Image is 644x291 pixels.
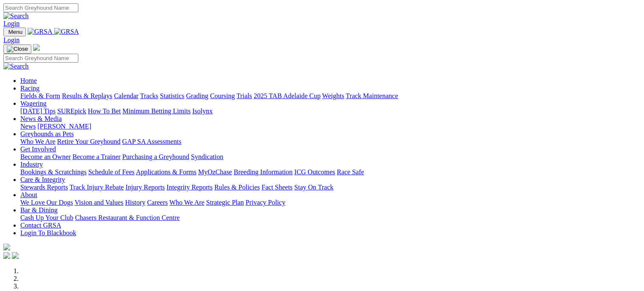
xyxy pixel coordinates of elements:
[20,92,60,99] a: Fields & Form
[3,3,78,12] input: Search
[3,44,31,54] button: Toggle navigation
[214,184,260,191] a: Rules & Policies
[75,199,123,206] a: Vision and Values
[198,168,232,176] a: MyOzChase
[20,214,641,222] div: Bar & Dining
[20,222,61,229] a: Contact GRSA
[20,191,37,198] a: About
[7,46,28,52] img: Close
[20,123,641,130] div: News & Media
[3,252,10,259] img: facebook.svg
[20,176,65,183] a: Care & Integrity
[20,138,55,145] a: Who We Are
[20,168,641,176] div: Industry
[12,252,19,259] img: twitter.svg
[62,92,112,99] a: Results & Replays
[236,92,252,99] a: Trials
[33,44,40,51] img: logo-grsa-white.png
[54,28,79,36] img: GRSA
[125,199,145,206] a: History
[3,27,26,36] button: Toggle navigation
[122,153,189,160] a: Purchasing a Greyhound
[20,161,43,168] a: Industry
[20,77,37,84] a: Home
[140,92,158,99] a: Tracks
[3,36,19,44] a: Login
[20,145,56,153] a: Get Involved
[37,123,91,130] a: [PERSON_NAME]
[20,85,39,92] a: Racing
[20,153,71,160] a: Become an Owner
[191,153,223,160] a: Syndication
[20,107,55,115] a: [DATE] Tips
[20,206,58,214] a: Bar & Dining
[20,184,641,191] div: Care & Integrity
[322,92,344,99] a: Weights
[262,184,293,191] a: Fact Sheets
[8,29,22,35] span: Menu
[136,168,196,176] a: Applications & Forms
[88,168,134,176] a: Schedule of Fees
[20,199,73,206] a: We Love Our Dogs
[20,153,641,161] div: Get Involved
[147,199,168,206] a: Careers
[254,92,321,99] a: 2025 TAB Adelaide Cup
[20,168,86,176] a: Bookings & Scratchings
[294,184,333,191] a: Stay On Track
[3,54,78,63] input: Search
[88,107,121,115] a: How To Bet
[186,92,208,99] a: Grading
[20,229,76,236] a: Login To Blackbook
[114,92,138,99] a: Calendar
[28,28,53,36] img: GRSA
[20,92,641,100] div: Racing
[3,63,29,70] img: Search
[160,92,185,99] a: Statistics
[72,153,121,160] a: Become a Trainer
[57,138,121,145] a: Retire Your Greyhound
[69,184,124,191] a: Track Injury Rebate
[20,123,36,130] a: News
[169,199,205,206] a: Who We Are
[234,168,293,176] a: Breeding Information
[20,100,47,107] a: Wagering
[122,138,182,145] a: GAP SA Assessments
[20,184,68,191] a: Stewards Reports
[192,107,213,115] a: Isolynx
[20,199,641,206] div: About
[75,214,180,221] a: Chasers Restaurant & Function Centre
[3,12,29,20] img: Search
[294,168,335,176] a: ICG Outcomes
[20,115,62,122] a: News & Media
[246,199,285,206] a: Privacy Policy
[20,107,641,115] div: Wagering
[57,107,86,115] a: SUREpick
[3,244,10,250] img: logo-grsa-white.png
[346,92,398,99] a: Track Maintenance
[122,107,191,115] a: Minimum Betting Limits
[20,130,74,137] a: Greyhounds as Pets
[166,184,213,191] a: Integrity Reports
[125,184,165,191] a: Injury Reports
[20,214,73,221] a: Cash Up Your Club
[210,92,235,99] a: Coursing
[337,168,364,176] a: Race Safe
[3,20,19,27] a: Login
[206,199,244,206] a: Strategic Plan
[20,138,641,145] div: Greyhounds as Pets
